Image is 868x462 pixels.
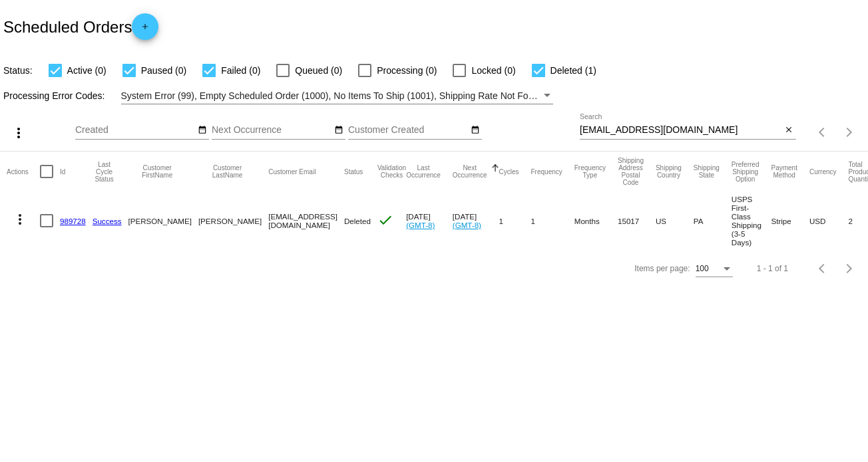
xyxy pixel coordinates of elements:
input: Next Occurrence [212,125,331,136]
button: Clear [782,124,796,138]
button: Change sorting for Id [60,168,65,175]
span: 100 [696,264,709,273]
mat-icon: date_range [198,125,207,136]
mat-cell: [DATE] [453,191,499,250]
span: Status: [3,65,33,76]
mat-cell: PA [694,191,732,250]
a: Success [93,217,122,225]
mat-header-cell: Validation Checks [377,152,406,191]
span: Active (0) [67,62,107,78]
mat-cell: [EMAIL_ADDRESS][DOMAIN_NAME] [268,191,344,250]
mat-select: Items per page: [696,265,733,274]
input: Search [580,125,782,136]
mat-select: Filter by Processing Error Codes [121,88,554,104]
span: Deleted [344,217,371,225]
h2: Scheduled Orders [3,13,158,40]
a: 989728 [60,217,86,225]
mat-cell: [PERSON_NAME] [128,191,198,250]
span: Deleted (1) [550,62,596,78]
span: Locked (0) [471,62,515,78]
button: Change sorting for NextOccurrenceUtc [453,164,487,179]
button: Change sorting for CustomerFirstName [128,164,186,179]
mat-icon: more_vert [11,125,27,141]
span: Processing Error Codes: [3,90,105,101]
button: Change sorting for Frequency [531,168,562,175]
mat-cell: USPS First-Class Shipping (3-5 Days) [732,191,771,250]
input: Customer Created [348,125,468,136]
mat-icon: date_range [334,125,343,136]
button: Change sorting for LastOccurrenceUtc [406,164,441,179]
span: Paused (0) [141,62,186,78]
button: Change sorting for ShippingCountry [656,164,682,179]
mat-icon: add [137,22,153,38]
mat-cell: US [656,191,694,250]
mat-cell: 1 [499,191,531,250]
button: Change sorting for CustomerEmail [268,168,316,175]
mat-icon: check [377,212,393,228]
button: Previous page [809,255,836,282]
button: Change sorting for PaymentMethod.Type [771,164,797,179]
span: Processing (0) [377,62,437,78]
button: Change sorting for LastProcessingCycleId [93,161,116,183]
button: Change sorting for CustomerLastName [198,164,256,179]
mat-icon: more_vert [12,211,28,227]
mat-cell: USD [809,191,849,250]
div: 1 - 1 of 1 [757,264,788,273]
button: Change sorting for Cycles [499,168,519,175]
mat-cell: 1 [531,191,574,250]
button: Change sorting for ShippingPostcode [618,157,644,186]
mat-cell: Months [574,191,618,250]
a: (GMT-8) [453,221,481,229]
mat-cell: [DATE] [406,191,453,250]
button: Previous page [809,119,836,146]
mat-icon: date_range [471,125,480,136]
button: Next page [836,255,863,282]
mat-cell: [PERSON_NAME] [198,191,268,250]
span: Failed (0) [221,62,260,78]
button: Change sorting for FrequencyType [574,164,606,179]
a: (GMT-8) [406,221,435,229]
mat-cell: Stripe [771,191,809,250]
mat-header-cell: Actions [7,152,40,191]
input: Created [75,125,195,136]
button: Change sorting for CurrencyIso [809,168,837,175]
mat-cell: 15017 [618,191,656,250]
span: Queued (0) [295,62,342,78]
button: Change sorting for Status [344,168,363,175]
button: Change sorting for ShippingState [694,164,720,179]
button: Next page [836,119,863,146]
button: Change sorting for PreferredShippingOption [732,161,759,183]
mat-icon: close [784,125,793,136]
div: Items per page: [634,264,690,273]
